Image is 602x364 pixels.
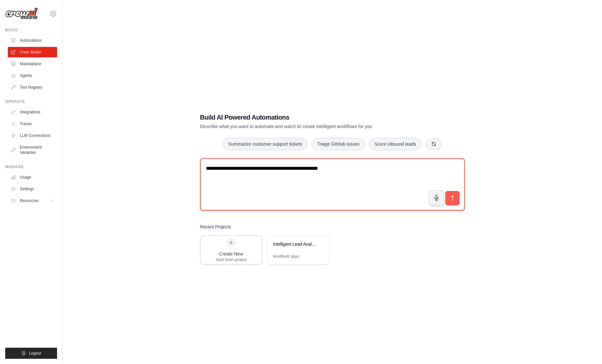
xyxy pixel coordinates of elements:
[8,107,57,117] a: Integrations
[29,351,41,356] span: Logout
[5,348,57,359] button: Logout
[8,130,57,141] a: LLM Connections
[5,164,57,169] div: Manage
[8,172,57,182] a: Usage
[429,190,444,205] button: Click to speak your automation idea
[200,224,231,230] h3: Recent Projects
[5,7,38,20] img: Logo
[8,196,57,206] button: Resources
[8,142,57,158] a: Environment Variables
[8,35,57,46] a: Automations
[273,254,300,259] div: Modified 2 days
[200,113,419,122] h1: Build AI Powered Automations
[369,138,422,150] button: Score inbound leads
[216,251,247,257] div: Create New
[8,82,57,93] a: Tool Registry
[8,59,57,69] a: Marketplace
[312,138,365,150] button: Triage GitHub issues
[569,333,602,364] iframe: Chat Widget
[569,333,602,364] div: Widget de chat
[216,257,247,262] div: Start fresh project
[200,123,419,130] p: Describe what you want to automate and watch AI create intelligent workflows for you
[8,70,57,81] a: Agents
[223,138,307,150] button: Summarize customer support tickets
[426,138,442,150] button: Get new suggestions
[5,27,57,33] div: Build
[20,198,38,203] span: Resources
[8,119,57,129] a: Traces
[5,99,57,104] div: Operate
[8,47,57,57] a: Crew Studio
[273,241,318,247] div: Intelligent Lead Analysis & Routing System
[8,184,57,194] a: Settings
